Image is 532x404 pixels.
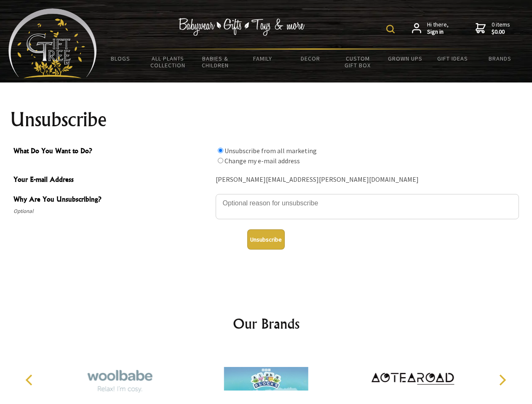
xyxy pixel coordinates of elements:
[239,50,287,67] a: Family
[97,50,144,67] a: BLOGS
[334,50,382,74] a: Custom Gift Box
[493,371,511,389] button: Next
[247,229,285,250] button: Unsubscribe
[218,148,223,153] input: What Do You Want to Do?
[8,8,97,78] img: Babyware - Gifts - Toys and more...
[192,50,239,74] a: Babies & Children
[21,371,40,389] button: Previous
[218,158,223,163] input: What Do You Want to Do?
[429,50,476,67] a: Gift Ideas
[381,50,429,67] a: Grown Ups
[492,21,510,36] span: 0 items
[286,50,334,67] a: Decor
[179,18,305,36] img: Babywear - Gifts - Toys & more
[225,157,300,165] label: Change my e-mail address
[13,146,211,158] span: What Do You Want to Do?
[427,21,449,36] span: Hi there,
[225,146,317,155] label: Unsubscribe from all marketing
[216,194,519,219] textarea: Why Are You Unsubscribing?
[492,28,510,36] strong: $0.00
[476,21,510,36] a: 0 items$0.00
[386,25,395,33] img: product search
[144,50,192,74] a: All Plants Collection
[216,173,519,186] div: [PERSON_NAME][EMAIL_ADDRESS][PERSON_NAME][DOMAIN_NAME]
[427,28,449,36] strong: Sign in
[13,194,211,206] span: Why Are You Unsubscribing?
[13,206,211,216] span: Optional
[10,109,522,130] h1: Unsubscribe
[412,21,449,36] a: Hi there,Sign in
[476,50,524,67] a: Brands
[17,314,516,334] h2: Our Brands
[13,174,211,186] span: Your E-mail Address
